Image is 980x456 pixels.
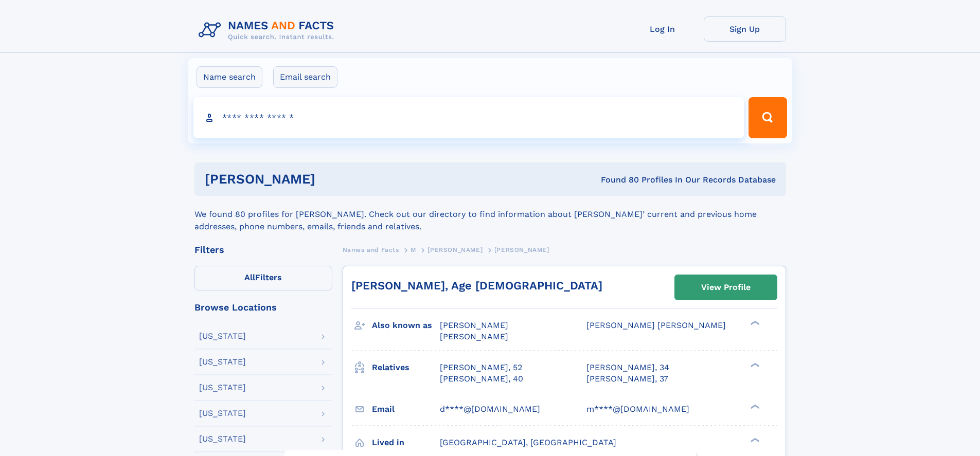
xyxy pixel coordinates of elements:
[440,373,523,385] a: [PERSON_NAME], 40
[704,16,786,42] a: Sign Up
[197,66,262,88] label: Name search
[675,275,777,300] a: View Profile
[427,246,483,253] span: [PERSON_NAME]
[205,173,458,186] h1: [PERSON_NAME]
[586,373,668,385] a: [PERSON_NAME], 37
[748,403,760,410] div: ❯
[427,243,483,256] a: [PERSON_NAME]
[194,245,332,254] div: Filters
[586,320,726,330] span: [PERSON_NAME] [PERSON_NAME]
[194,196,786,233] div: We found 80 profiles for [PERSON_NAME]. Check out our directory to find information about [PERSON...
[748,436,760,443] div: ❯
[748,361,760,368] div: ❯
[351,279,602,292] a: [PERSON_NAME], Age [DEMOGRAPHIC_DATA]
[273,66,337,88] label: Email search
[372,434,440,451] h3: Lived in
[199,332,246,340] div: [US_STATE]
[621,16,704,42] a: Log In
[199,435,246,443] div: [US_STATE]
[458,174,776,186] div: Found 80 Profiles In Our Records Database
[411,246,416,253] span: M
[244,272,255,282] span: All
[372,317,440,334] h3: Also known as
[194,16,343,44] img: Logo Names and Facts
[194,303,332,312] div: Browse Locations
[749,97,787,138] button: Search Button
[440,332,508,341] span: [PERSON_NAME]
[440,437,616,447] span: [GEOGRAPHIC_DATA], [GEOGRAPHIC_DATA]
[494,246,549,253] span: [PERSON_NAME]
[199,409,246,417] div: [US_STATE]
[199,358,246,366] div: [US_STATE]
[440,320,508,330] span: [PERSON_NAME]
[440,362,522,373] a: [PERSON_NAME], 52
[343,243,399,256] a: Names and Facts
[372,359,440,376] h3: Relatives
[194,266,332,290] label: Filters
[372,400,440,418] h3: Email
[199,384,246,392] div: [US_STATE]
[193,97,744,138] input: search input
[411,243,416,256] a: M
[748,320,760,326] div: ❯
[586,362,669,373] a: [PERSON_NAME], 34
[701,276,751,299] div: View Profile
